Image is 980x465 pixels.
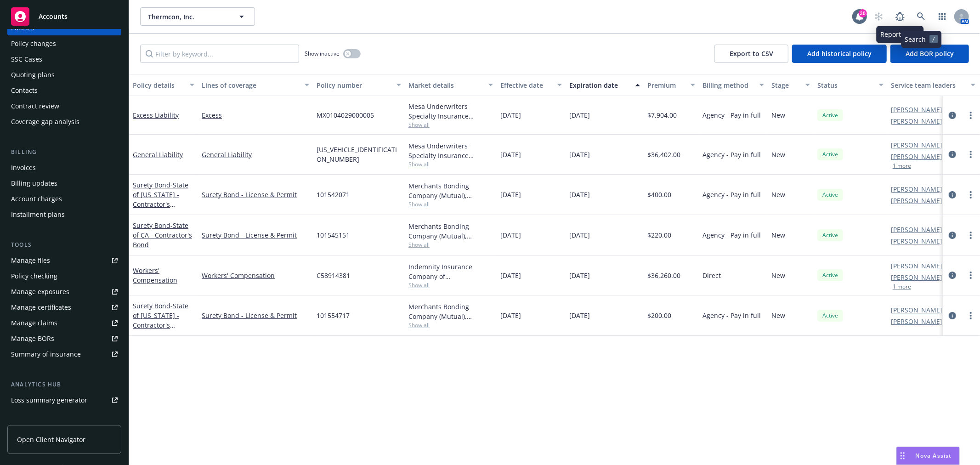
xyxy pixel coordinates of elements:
span: 101545151 [317,230,350,240]
span: Direct [702,271,721,280]
span: Active [821,111,839,119]
div: Status [817,80,873,90]
a: Contacts [7,83,121,98]
a: Excess [202,110,309,120]
a: [PERSON_NAME] [891,105,942,114]
span: [DATE] [500,311,521,320]
button: Export to CSV [714,45,788,63]
a: more [965,270,976,281]
div: Merchants Bonding Company (Mutual), Merchants Bonding Company [408,181,493,200]
span: $220.00 [647,230,671,240]
span: Export to CSV [730,49,773,58]
span: New [771,110,785,120]
a: Surety Bond - License & Permit [202,311,309,320]
span: 101554717 [317,311,350,320]
div: SSC Cases [11,52,42,67]
span: [DATE] [569,110,590,120]
span: New [771,230,785,240]
button: Premium [644,74,699,96]
div: Billing [7,147,121,157]
a: circleInformation [947,189,958,200]
span: [DATE] [500,110,521,120]
a: Surety Bond - License & Permit [202,230,309,240]
div: Summary of insurance [11,347,81,362]
button: Lines of coverage [198,74,313,96]
div: Indemnity Insurance Company of [GEOGRAPHIC_DATA], Chubb Group, [PERSON_NAME] Business Services, I... [408,262,493,281]
div: Billing method [702,80,754,90]
div: Manage certificates [11,300,71,315]
span: Show all [408,281,493,289]
a: Installment plans [7,207,121,222]
a: Summary of insurance [7,347,121,362]
div: Mesa Underwriters Specialty Insurance Company, Selective Insurance Group, Amwins [408,102,493,121]
span: $7,904.00 [647,110,677,120]
div: Manage claims [11,316,57,330]
a: Contract review [7,99,121,113]
a: Excess Liability [133,111,179,119]
span: Agency - Pay in full [702,230,761,240]
a: Quoting plans [7,68,121,82]
a: Manage BORs [7,331,121,346]
span: New [771,190,785,199]
a: Account charges [7,192,121,206]
input: Filter by keyword... [140,45,299,63]
span: C58914381 [317,271,350,280]
span: [DATE] [500,150,521,159]
a: Accounts [7,4,121,29]
span: Active [821,191,839,199]
span: [DATE] [569,150,590,159]
a: Policy changes [7,36,121,51]
a: Manage exposures [7,284,121,299]
div: Merchants Bonding Company (Mutual), Merchants Bonding Company [408,302,493,321]
span: MX0104029000005 [317,110,374,120]
span: Agency - Pay in full [702,311,761,320]
span: $36,260.00 [647,271,680,280]
div: Policy changes [11,36,56,51]
span: Agency - Pay in full [702,190,761,199]
div: Policy number [317,80,391,90]
span: Agency - Pay in full [702,150,761,159]
span: [DATE] [569,190,590,199]
span: [DATE] [500,271,521,280]
div: 30 [859,9,867,17]
a: General Liability [133,150,183,159]
div: Account charges [11,192,62,206]
a: Manage certificates [7,300,121,315]
div: Analytics hub [7,380,121,389]
div: Tools [7,240,121,250]
span: New [771,150,785,159]
div: Coverage gap analysis [11,114,79,129]
span: [DATE] [500,190,521,199]
span: Active [821,150,839,159]
a: circleInformation [947,310,958,321]
a: Billing updates [7,176,121,191]
div: Service team leaders [891,80,965,90]
div: Contacts [11,83,38,98]
a: circleInformation [947,110,958,121]
span: $200.00 [647,311,671,320]
button: Status [814,74,887,96]
span: $400.00 [647,190,671,199]
a: Workers' Compensation [133,266,177,284]
span: Show inactive [305,50,340,57]
div: Manage BORs [11,331,54,346]
a: Invoices [7,160,121,175]
a: [PERSON_NAME] [891,196,942,205]
span: Show all [408,321,493,329]
a: [PERSON_NAME] [891,272,942,282]
span: Show all [408,241,493,249]
a: Surety Bond [133,181,190,228]
div: Premium [647,80,685,90]
span: Agency - Pay in full [702,110,761,120]
button: Market details [405,74,497,96]
a: Switch app [933,7,952,26]
a: [PERSON_NAME] [891,152,942,161]
div: Manage files [11,253,50,268]
a: circleInformation [947,270,958,281]
span: [DATE] [569,311,590,320]
a: Manage files [7,253,121,268]
a: [PERSON_NAME] [891,261,942,271]
a: Surety Bond [133,221,192,249]
a: General Liability [202,150,309,159]
a: Start snowing [870,7,888,26]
